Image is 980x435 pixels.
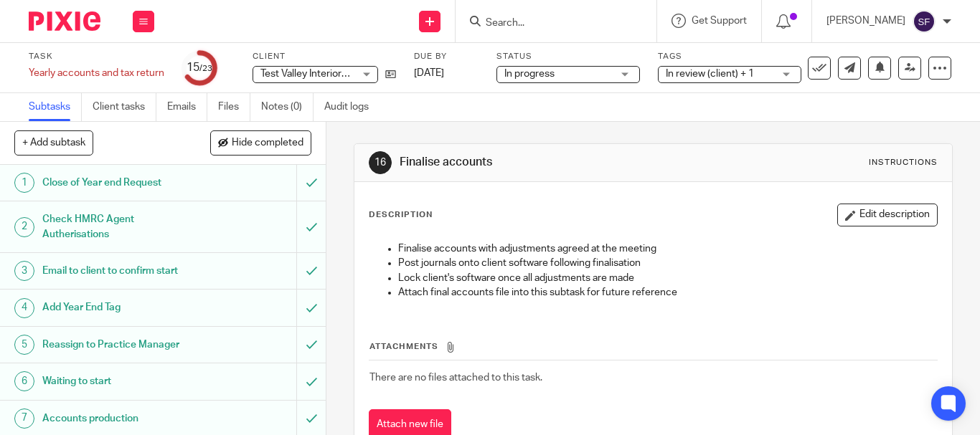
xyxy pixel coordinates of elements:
[692,16,747,26] span: Get Support
[324,93,380,121] a: Audit logs
[29,66,164,80] div: Yearly accounts and tax return
[29,93,82,121] a: Subtasks
[42,172,202,193] h1: Close of Year end Request
[29,11,100,31] img: Pixie
[14,173,34,193] div: 1
[369,373,542,383] span: There are no files attached to this task.
[666,69,754,79] span: In review (client) + 1
[29,51,164,62] label: Task
[261,93,314,121] a: Notes (0)
[42,209,202,245] h1: Check HMRC Agent Autherisations
[199,64,212,72] small: /23
[14,217,34,237] div: 2
[504,69,555,79] span: In progress
[14,130,93,155] button: + Add subtask
[369,209,433,221] p: Description
[187,59,212,76] div: 15
[496,51,640,62] label: Status
[14,371,34,391] div: 6
[400,155,684,170] h1: Finalise accounts
[869,157,938,168] div: Instructions
[42,297,202,318] h1: Add Year End Tag
[369,343,438,350] span: Attachments
[210,130,311,155] button: Hide completed
[253,51,396,62] label: Client
[14,408,34,429] div: 7
[398,256,937,270] p: Post journals onto client software following finalisation
[913,10,936,33] img: svg%3E
[14,298,34,318] div: 4
[398,285,937,300] p: Attach final accounts file into this subtask for future reference
[484,17,613,30] input: Search
[398,242,937,256] p: Finalise accounts with adjustments agreed at the meeting
[14,335,34,355] div: 5
[218,93,250,121] a: Files
[260,69,364,79] span: Test Valley Interiors Ltd
[14,261,34,281] div: 3
[42,371,202,392] h1: Waiting to start
[42,408,202,429] h1: Accounts production
[93,93,156,121] a: Client tasks
[232,138,303,149] span: Hide completed
[414,68,444,78] span: [DATE]
[658,51,801,62] label: Tags
[167,93,207,121] a: Emails
[369,151,392,174] div: 16
[837,204,938,226] button: Edit description
[826,14,905,28] p: [PERSON_NAME]
[414,51,479,62] label: Due by
[42,260,202,282] h1: Email to client to confirm start
[398,271,937,285] p: Lock client's software once all adjustments are made
[42,334,202,355] h1: Reassign to Practice Manager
